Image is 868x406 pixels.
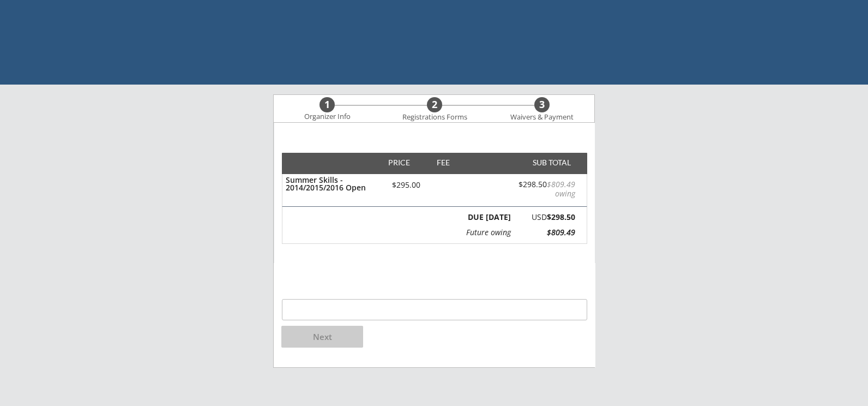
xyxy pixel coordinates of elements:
[547,212,575,222] strong: $298.50
[517,229,575,236] div: $809.49
[397,113,472,122] div: Registrations Forms
[466,213,511,221] div: DUE [DATE]
[514,180,575,199] div: $298.50
[297,112,357,121] div: Organizer Info
[429,159,457,166] div: FEE
[528,159,571,166] div: SUB TOTAL
[547,179,577,199] font: $809.49 owing
[427,99,442,111] div: 2
[383,181,429,189] div: $295.00
[320,99,335,111] div: 1
[504,113,580,122] div: Waivers & Payment
[281,326,363,348] button: Next
[534,99,550,111] div: 3
[383,159,415,166] div: PRICE
[449,229,511,236] div: Future owing
[286,176,378,192] div: Summer Skills - 2014/2015/2016 Open
[517,213,575,221] div: USD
